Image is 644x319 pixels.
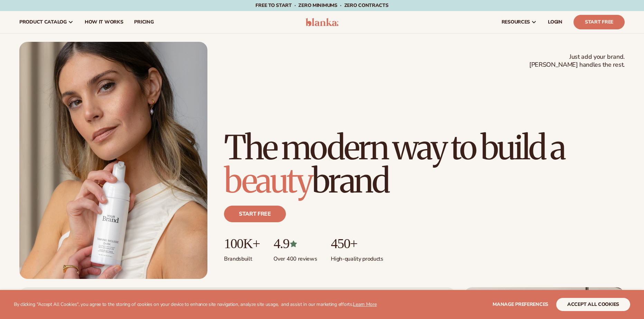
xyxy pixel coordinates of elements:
a: Start Free [573,15,625,29]
p: By clicking "Accept All Cookies", you agree to the storing of cookies on your device to enhance s... [14,302,377,308]
span: Just add your brand. [PERSON_NAME] handles the rest. [529,53,625,69]
span: Manage preferences [493,301,548,308]
p: 100K+ [224,236,260,251]
button: Manage preferences [493,298,548,311]
span: How It Works [85,19,123,25]
p: 4.9 [273,236,317,251]
a: product catalog [14,11,79,33]
p: 450+ [331,236,383,251]
span: resources [502,19,530,25]
p: Brands built [224,251,260,263]
a: pricing [129,11,159,33]
a: Start free [224,206,286,222]
a: Learn More [353,301,376,308]
span: beauty [224,160,312,201]
span: LOGIN [548,19,562,25]
h1: The modern way to build a brand [224,131,625,197]
span: pricing [134,19,153,25]
a: resources [496,11,542,33]
span: product catalog [19,19,67,25]
img: logo [306,18,338,26]
p: Over 400 reviews [273,251,317,263]
img: Female holding tanning mousse. [19,42,207,279]
span: Free to start · ZERO minimums · ZERO contracts [255,2,388,9]
button: accept all cookies [556,298,630,311]
a: LOGIN [542,11,568,33]
p: High-quality products [331,251,383,263]
a: How It Works [79,11,129,33]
